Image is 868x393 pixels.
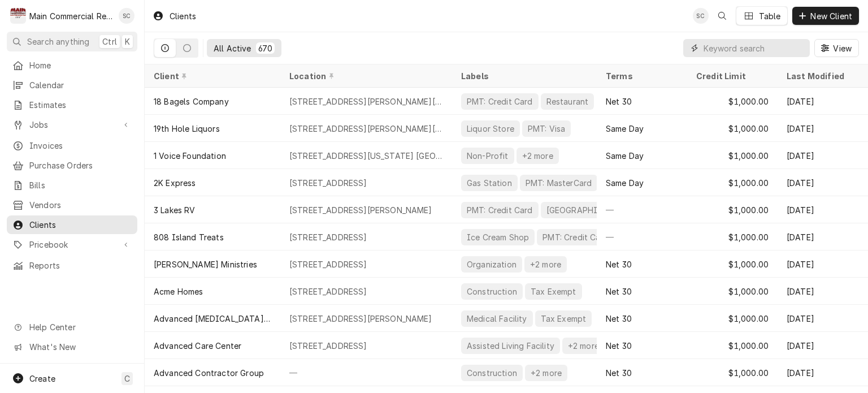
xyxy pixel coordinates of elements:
div: +2 more [530,367,563,379]
div: [GEOGRAPHIC_DATA] [545,204,633,216]
div: [DATE] [778,88,868,115]
span: Vendors [29,199,132,211]
div: $1,000.00 [687,142,778,169]
a: Reports [7,256,137,275]
div: [DATE] [778,196,868,223]
a: Clients [7,215,137,234]
div: Organization [466,258,518,270]
div: PMT: MasterCard [524,177,593,189]
span: Bills [29,179,132,191]
span: Reports [29,260,132,271]
div: SC [693,8,709,24]
div: PMT: Credit Card [541,231,610,243]
div: Gas Station [466,177,513,189]
div: 2K Express [154,177,196,189]
a: Go to What's New [7,338,137,356]
button: Open search [713,7,731,25]
div: PMT: Visa [527,123,566,135]
div: Liquor Store [466,123,515,135]
div: Terms [606,70,676,82]
div: Labels [461,70,588,82]
div: Advanced Care Center [154,340,241,352]
div: Sharon Campbell's Avatar [119,8,134,24]
span: C [124,373,130,385]
div: Medical Facility [466,313,528,325]
div: — [597,196,687,223]
span: Estimates [29,99,132,111]
a: Go to Help Center [7,318,137,336]
button: New Client [792,7,859,25]
div: [DATE] [778,115,868,142]
a: Invoices [7,136,137,155]
div: Main Commercial Refrigeration Service [29,10,112,22]
div: [STREET_ADDRESS][PERSON_NAME][PERSON_NAME] [289,96,443,107]
div: Credit Limit [696,70,766,82]
span: New Client [808,10,854,22]
span: K [125,36,130,47]
div: 1 Voice Foundation [154,150,226,162]
div: 808 Island Treats [154,231,224,243]
span: Invoices [29,140,132,152]
div: PMT: Credit Card [466,96,534,107]
div: $1,000.00 [687,223,778,251]
span: Ctrl [102,36,117,47]
div: +2 more [567,340,600,352]
span: View [831,42,854,54]
div: Net 30 [606,96,632,107]
span: Clients [29,219,132,231]
a: Go to Jobs [7,115,137,134]
div: Assisted Living Facility [466,340,555,352]
div: PMT: Credit Card [466,204,534,216]
div: [DATE] [778,169,868,196]
div: Advanced Contractor Group [154,367,264,379]
div: [DATE] [778,305,868,332]
div: [STREET_ADDRESS][PERSON_NAME] [289,313,432,325]
div: Advanced [MEDICAL_DATA] Treatment Centers [154,313,271,325]
div: Restaurant [545,96,590,107]
div: Tax Exempt [530,286,578,297]
div: $1,000.00 [687,196,778,223]
div: 3 Lakes RV [154,204,196,216]
a: Purchase Orders [7,156,137,175]
div: $1,000.00 [687,278,778,305]
div: [PERSON_NAME] Ministries [154,258,257,270]
a: Home [7,56,137,75]
div: Net 30 [606,313,632,325]
div: $1,000.00 [687,88,778,115]
div: — [280,359,452,386]
span: Jobs [29,119,115,131]
div: [DATE] [778,332,868,359]
div: Acme Homes [154,286,203,297]
div: [DATE] [778,359,868,386]
div: All Active [214,42,251,54]
span: Home [29,59,132,71]
div: SC [119,8,134,24]
div: [DATE] [778,251,868,278]
div: [STREET_ADDRESS] [289,177,367,189]
div: Location [289,70,443,82]
button: View [814,39,859,57]
div: Client [154,70,269,82]
div: $1,000.00 [687,251,778,278]
div: Net 30 [606,367,632,379]
a: Vendors [7,196,137,214]
div: +2 more [521,150,554,162]
span: What's New [29,341,131,353]
span: Purchase Orders [29,159,132,171]
span: Calendar [29,79,132,91]
div: Table [759,10,781,22]
div: [STREET_ADDRESS][PERSON_NAME] [289,204,432,216]
div: [STREET_ADDRESS] [289,340,367,352]
a: Go to Pricebook [7,235,137,254]
span: Help Center [29,321,131,333]
div: Sharon Campbell's Avatar [693,8,709,24]
span: Search anything [27,36,89,47]
div: $1,000.00 [687,305,778,332]
div: Main Commercial Refrigeration Service's Avatar [10,8,26,24]
button: Search anythingCtrlK [7,32,137,51]
div: [DATE] [778,278,868,305]
div: [DATE] [778,142,868,169]
div: $1,000.00 [687,115,778,142]
a: Estimates [7,96,137,114]
div: Net 30 [606,286,632,297]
